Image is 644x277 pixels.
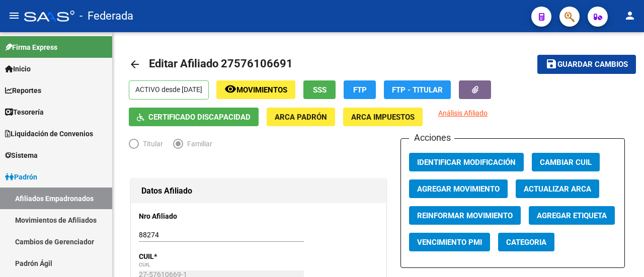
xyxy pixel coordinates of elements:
[216,80,295,99] button: Movimientos
[537,211,607,220] span: Agregar Etiqueta
[409,153,524,171] button: Identificar Modificación
[129,58,141,70] mat-icon: arrow_back
[417,158,516,167] span: Identificar Modificación
[537,55,636,73] button: Guardar cambios
[409,179,508,198] button: Agregar Movimiento
[516,179,599,198] button: Actualizar ARCA
[224,83,236,95] mat-icon: remove_red_eye
[624,10,636,22] mat-icon: person
[5,42,57,53] span: Firma Express
[351,113,415,122] span: ARCA Impuestos
[313,85,327,95] span: SSS
[498,233,554,251] button: Categoria
[5,107,44,118] span: Tesorería
[353,85,367,95] span: FTP
[129,108,259,126] button: Certificado Discapacidad
[149,57,293,70] span: Editar Afiliado 27576106691
[384,80,451,99] button: FTP - Titular
[267,108,335,126] button: ARCA Padrón
[183,138,212,149] span: Familiar
[79,5,133,27] span: - Federada
[409,131,454,145] h3: Acciones
[139,138,163,149] span: Titular
[344,80,376,99] button: FTP
[8,10,20,22] mat-icon: menu
[148,113,251,122] span: Certificado Discapacidad
[540,158,592,167] span: Cambiar CUIL
[141,183,376,199] h1: Datos Afiliado
[417,238,482,247] span: Vencimiento PMI
[129,80,209,100] p: ACTIVO desde [DATE]
[5,63,31,74] span: Inicio
[139,251,215,262] p: CUIL
[610,243,634,267] iframe: Intercom live chat
[506,238,546,247] span: Categoria
[545,58,557,70] mat-icon: save
[5,128,93,139] span: Liquidación de Convenios
[343,108,423,126] button: ARCA Impuestos
[5,85,41,96] span: Reportes
[5,171,37,182] span: Padrón
[392,85,443,95] span: FTP - Titular
[532,153,600,171] button: Cambiar CUIL
[557,60,628,69] span: Guardar cambios
[409,233,490,251] button: Vencimiento PMI
[438,109,488,117] span: Análisis Afiliado
[275,113,327,122] span: ARCA Padrón
[409,206,521,225] button: Reinformar Movimiento
[417,184,500,194] span: Agregar Movimiento
[417,211,513,220] span: Reinformar Movimiento
[236,85,287,95] span: Movimientos
[5,150,38,161] span: Sistema
[303,80,336,99] button: SSS
[529,206,615,225] button: Agregar Etiqueta
[139,211,215,222] p: Nro Afiliado
[129,142,222,150] mat-radio-group: Elija una opción
[524,184,591,194] span: Actualizar ARCA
